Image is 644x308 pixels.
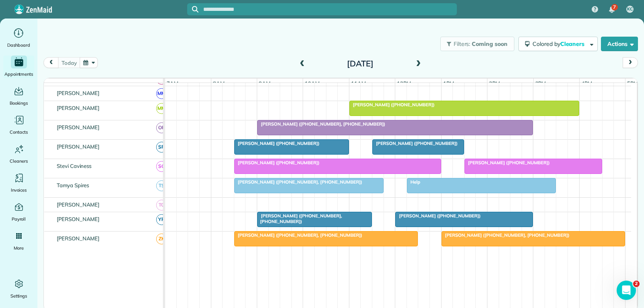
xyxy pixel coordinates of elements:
span: Filters: [454,40,471,48]
span: [PERSON_NAME] [55,235,101,242]
span: TG [156,200,167,211]
button: prev [43,57,59,68]
span: Settings [10,292,27,300]
span: [PERSON_NAME] [55,143,101,150]
span: Contacts [10,128,28,136]
span: Stevi Caviness [55,163,93,169]
span: MM [156,88,167,99]
span: SC [156,161,167,172]
button: next [623,57,638,68]
a: Contacts [3,114,34,136]
span: [PERSON_NAME] ([PHONE_NUMBER]) [234,160,320,165]
span: 11am [349,80,367,87]
button: Colored byCleaners [518,37,598,51]
span: TS [156,180,167,191]
h2: [DATE] [310,59,411,68]
a: Cleaners [3,143,34,165]
span: ZK [156,234,167,244]
span: Bookings [10,99,28,107]
span: KC [627,6,633,12]
span: 8am [211,80,226,87]
button: Focus search [187,6,198,12]
div: 7 unread notifications [603,1,620,19]
span: [PERSON_NAME] ([PHONE_NUMBER]) [395,213,481,219]
span: Help [407,179,421,185]
span: 7 [613,4,616,10]
a: Payroll [3,201,34,223]
span: [PERSON_NAME] ([PHONE_NUMBER], [PHONE_NUMBER]) [234,179,363,185]
a: Invoices [3,172,34,194]
a: Settings [3,277,34,300]
span: [PERSON_NAME] [55,105,101,111]
span: More [14,244,24,252]
span: Dashboard [7,41,30,49]
span: [PERSON_NAME] ([PHONE_NUMBER]) [372,141,458,146]
svg: Focus search [192,6,198,12]
span: [PERSON_NAME] ([PHONE_NUMBER]) [464,160,550,165]
span: SR [156,142,167,153]
button: Actions [601,37,638,51]
span: 4pm [580,80,594,87]
span: 3pm [534,80,548,87]
iframe: Intercom live chat [617,281,636,300]
span: [PERSON_NAME] ([PHONE_NUMBER]) [349,102,435,107]
span: 2pm [487,80,502,87]
span: 9am [257,80,272,87]
span: [PERSON_NAME] ([PHONE_NUMBER], [PHONE_NUMBER]) [257,121,386,127]
span: Coming soon [472,40,508,48]
span: 7am [165,80,180,87]
span: 1pm [442,80,456,87]
span: Colored by [533,40,587,48]
span: 2 [633,281,640,287]
span: OR [156,122,167,133]
span: MM [156,103,167,114]
span: [PERSON_NAME] [55,201,101,208]
span: [PERSON_NAME] ([PHONE_NUMBER], [PHONE_NUMBER]) [441,232,570,238]
span: 10am [303,80,321,87]
span: [PERSON_NAME] ([PHONE_NUMBER]) [234,141,320,146]
span: [PERSON_NAME] ([PHONE_NUMBER], [PHONE_NUMBER]) [257,213,342,224]
a: Bookings [3,85,34,107]
button: today [58,57,80,68]
span: [PERSON_NAME] ([PHONE_NUMBER], [PHONE_NUMBER]) [234,232,363,238]
span: Cleaners [560,40,586,48]
span: [PERSON_NAME] [55,124,101,130]
span: Invoices [11,186,27,194]
a: Appointments [3,56,34,78]
span: [PERSON_NAME] [55,90,101,96]
span: Appointments [4,70,33,78]
span: [PERSON_NAME] [55,216,101,222]
span: 12pm [395,80,413,87]
span: Payroll [12,215,26,223]
span: Tamya Spires [55,182,91,188]
a: Dashboard [3,27,34,49]
span: 5pm [625,80,640,87]
span: YR [156,214,167,225]
span: Cleaners [10,157,28,165]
